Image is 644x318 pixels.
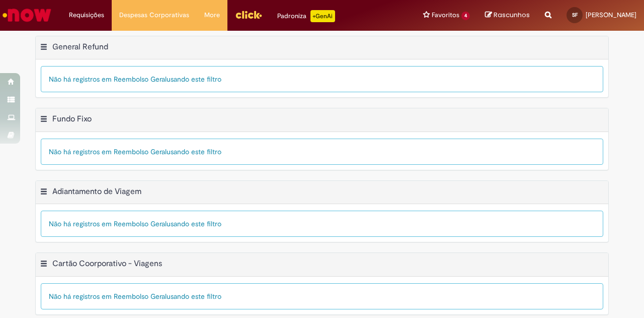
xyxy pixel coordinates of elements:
span: More [204,10,220,20]
button: General Refund Menu de contexto [40,42,48,55]
span: 4 [461,12,470,20]
span: usando este filtro [167,75,221,84]
span: usando este filtro [167,292,221,301]
a: Rascunhos [485,11,530,20]
div: Padroniza [277,10,335,22]
h2: Fundo Fixo [52,114,92,124]
span: Rascunhos [494,10,530,20]
span: Favoritos [432,10,459,20]
div: Não há registros em Reembolso Geral [41,66,603,92]
h2: General Refund [52,42,108,52]
button: Cartão Coorporativo - Viagens Menu de contexto [40,259,48,272]
span: usando este filtro [167,219,221,228]
span: SF [572,12,578,18]
span: Requisições [69,10,104,20]
div: Não há registros em Reembolso Geral [41,283,603,309]
span: Despesas Corporativas [119,10,189,20]
div: Não há registros em Reembolso Geral [41,139,603,165]
img: click_logo_yellow_360x200.png [235,7,262,22]
button: Fundo Fixo Menu de contexto [40,114,48,127]
img: ServiceNow [1,5,53,25]
p: +GenAi [310,10,335,22]
h2: Cartão Coorporativo - Viagens [52,259,162,269]
h2: Adiantamento de Viagem [52,186,141,197]
span: usando este filtro [167,147,221,156]
span: [PERSON_NAME] [586,11,636,19]
button: Adiantamento de Viagem Menu de contexto [40,186,48,200]
div: Não há registros em Reembolso Geral [41,211,603,237]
